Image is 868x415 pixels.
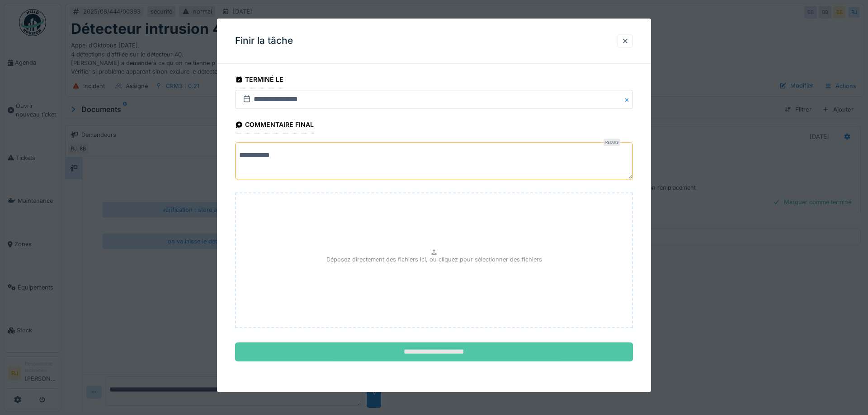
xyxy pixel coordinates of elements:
[604,139,620,146] div: Requis
[623,90,633,109] button: Close
[326,256,542,264] p: Déposez directement des fichiers ici, ou cliquez pour sélectionner des fichiers
[235,35,293,47] h3: Finir la tâche
[235,73,283,88] div: Terminé le
[235,118,314,133] div: Commentaire final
